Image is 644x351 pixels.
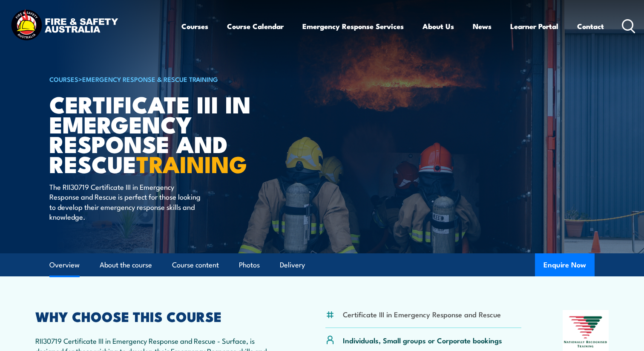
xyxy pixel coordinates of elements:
[82,74,218,84] a: Emergency Response & Rescue Training
[510,15,558,38] a: Learner Portal
[172,254,219,276] a: Course content
[181,15,208,38] a: Courses
[49,182,205,222] p: The RII30719 Certificate III in Emergency Response and Rescue is perfect for those looking to dev...
[473,15,492,38] a: News
[343,335,502,345] p: Individuals, Small groups or Corporate bookings
[302,15,404,38] a: Emergency Response Services
[343,309,501,319] li: Certificate III in Emergency Response and Rescue
[227,15,284,38] a: Course Calendar
[49,94,260,174] h1: Certificate III in Emergency Response and Rescue
[100,254,152,276] a: About the course
[577,15,604,38] a: Contact
[49,74,260,84] h6: >
[49,254,80,276] a: Overview
[35,310,284,322] h2: WHY CHOOSE THIS COURSE
[423,15,454,38] a: About Us
[535,253,595,276] button: Enquire Now
[136,145,247,181] strong: TRAINING
[49,74,78,84] a: COURSES
[280,254,305,276] a: Delivery
[239,254,260,276] a: Photos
